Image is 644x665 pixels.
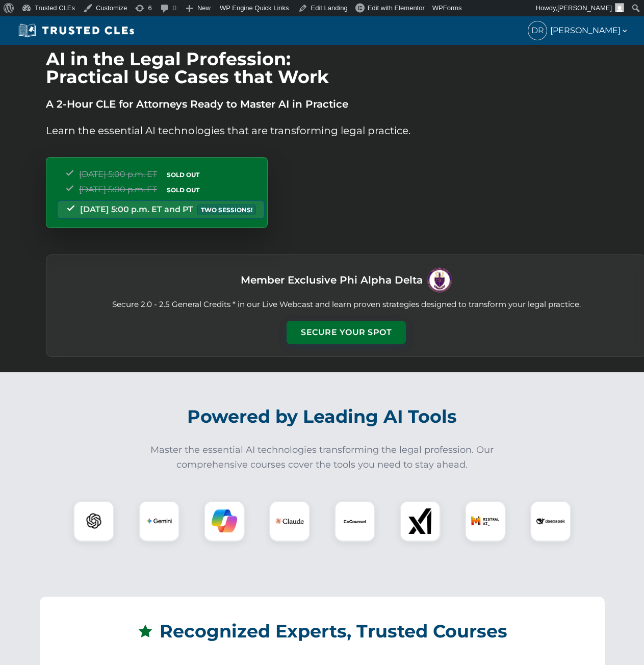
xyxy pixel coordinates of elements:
[550,24,629,37] span: [PERSON_NAME]
[79,185,157,194] span: [DATE] 5:00 p.m. ET
[530,501,571,542] div: DeepSeek
[427,267,452,293] img: PAD
[144,443,501,472] p: Master the essential AI technologies transforming the legal profession. Our comprehensive courses...
[79,506,109,536] img: ChatGPT Logo
[275,507,304,535] img: Claude Logo
[471,507,500,535] img: Mistral AI Logo
[342,508,368,534] img: CoCounsel Logo
[557,4,612,12] span: [PERSON_NAME]
[407,508,433,534] img: xAI Logo
[15,23,137,38] img: Trusted CLEs
[334,501,375,542] div: CoCounsel
[204,501,245,542] div: Copilot
[287,321,406,344] button: Secure Your Spot
[73,501,114,542] div: ChatGPT
[368,4,425,12] span: Edit with Elementor
[139,501,179,542] div: Gemini
[79,169,157,179] span: [DATE] 5:00 p.m. ET
[212,508,237,534] img: Copilot Logo
[163,169,203,180] span: SOLD OUT
[269,501,310,542] div: Claude
[146,508,172,534] img: Gemini Logo
[163,185,203,195] span: SOLD OUT
[241,271,423,289] h3: Member Exclusive Phi Alpha Delta
[40,399,605,434] h2: Powered by Leading AI Tools
[59,299,634,311] p: Secure 2.0 - 2.5 General Credits * in our Live Webcast and learn proven strategies designed to tr...
[57,613,588,649] h2: Recognized Experts, Trusted Courses
[528,21,547,40] span: DR
[400,501,441,542] div: xAI
[536,507,565,535] img: DeepSeek Logo
[465,501,506,542] div: Mistral AI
